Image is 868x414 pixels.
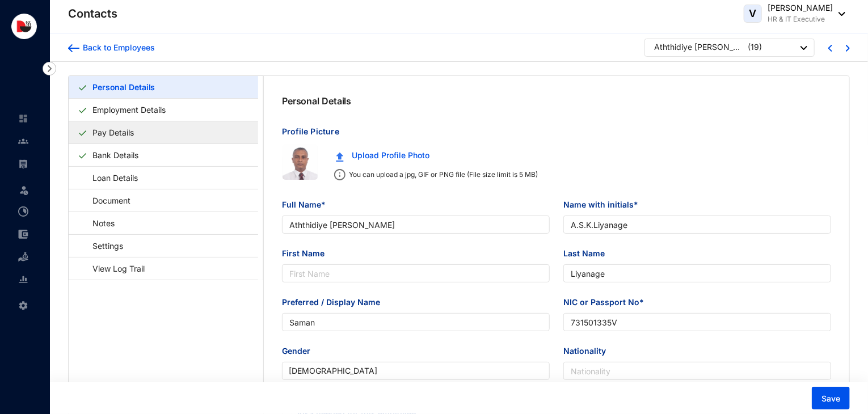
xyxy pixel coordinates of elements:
[563,216,831,234] input: Name with initials*
[563,247,613,260] label: Last Name
[282,296,388,309] label: Preferred / Display Name
[79,42,155,53] div: Back to Employees
[282,216,550,234] input: Full Name*
[18,184,30,196] img: leave-unselected.2934df6273408c3f84d9.svg
[334,169,345,180] img: info.ad751165ce926853d1d36026adaaebbf.svg
[563,264,831,282] input: Last Name
[88,143,143,167] a: Bank Details
[563,362,831,380] input: Nationality
[768,14,833,25] p: HR & IT Executive
[345,169,538,180] p: You can upload a jpg, GIF or PNG file (File size limit is 5 MB)
[18,159,28,169] img: payroll-unselected.b590312f920e76f0c668.svg
[9,268,36,291] li: Reports
[749,9,757,19] span: V
[800,46,807,50] img: dropdown-black.8e83cc76930a90b1a4fdb6d089b7bf3a.svg
[563,296,652,309] label: NIC or Passport No*
[9,153,36,175] li: Payroll
[563,198,646,211] label: Name with initials*
[18,252,28,262] img: loan-unselected.d74d20a04637f2d15ab5.svg
[68,44,79,52] img: arrow-backward-blue.96c47016eac47e06211658234db6edf5.svg
[289,362,543,379] span: Male
[78,212,119,235] a: Notes
[9,223,36,246] li: Expenses
[9,200,36,223] li: Time Attendance
[282,126,831,144] p: Profile Picture
[833,12,845,16] img: dropdown-black.8e83cc76930a90b1a4fdb6d089b7bf3a.svg
[654,41,745,53] div: Aththidiye [PERSON_NAME]
[352,149,429,162] span: Upload Profile Photo
[812,387,850,409] button: Save
[282,345,318,357] label: Gender
[282,198,334,211] label: Full Name*
[563,345,614,357] label: Nationality
[282,264,550,282] input: First Name
[282,247,332,260] label: First Name
[78,257,149,280] a: View Log Trail
[768,2,833,14] p: [PERSON_NAME]
[9,246,36,268] li: Loan
[828,45,832,52] img: chevron-left-blue.0fda5800d0a05439ff8ddef8047136d5.svg
[9,130,36,153] li: Contacts
[821,393,840,404] span: Save
[563,313,831,331] input: NIC or Passport No*
[68,42,155,53] a: Back to Employees
[88,75,159,99] a: Personal Details
[283,145,318,180] img: 1753414361606_aCdGUSdPcF
[336,152,344,162] img: upload.c0f81fc875f389a06f631e1c6d8834da.svg
[43,62,56,75] img: nav-icon-right.af6afadce00d159da59955279c43614e.svg
[282,94,351,108] p: Personal Details
[78,234,127,257] a: Settings
[327,144,438,167] button: Upload Profile Photo
[18,113,28,124] img: home-unselected.a29eae3204392db15eaf.svg
[68,6,117,22] p: Contacts
[282,313,550,331] input: Preferred / Display Name
[18,229,28,239] img: expense-unselected.2edcf0507c847f3e9e96.svg
[18,274,28,285] img: report-unselected.e6a6b4230fc7da01f883.svg
[748,41,762,56] p: ( 19 )
[846,45,850,52] img: chevron-right-blue.16c49ba0fe93ddb13f341d83a2dbca89.svg
[18,301,28,311] img: settings-unselected.1febfda315e6e19643a1.svg
[78,189,134,212] a: Document
[18,136,28,146] img: people-unselected.118708e94b43a90eceab.svg
[18,206,28,217] img: time-attendance-unselected.8aad090b53826881fffb.svg
[78,166,142,189] a: Loan Details
[9,107,36,130] li: Home
[11,14,37,39] img: logo
[88,121,138,144] a: Pay Details
[88,98,170,121] a: Employment Details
